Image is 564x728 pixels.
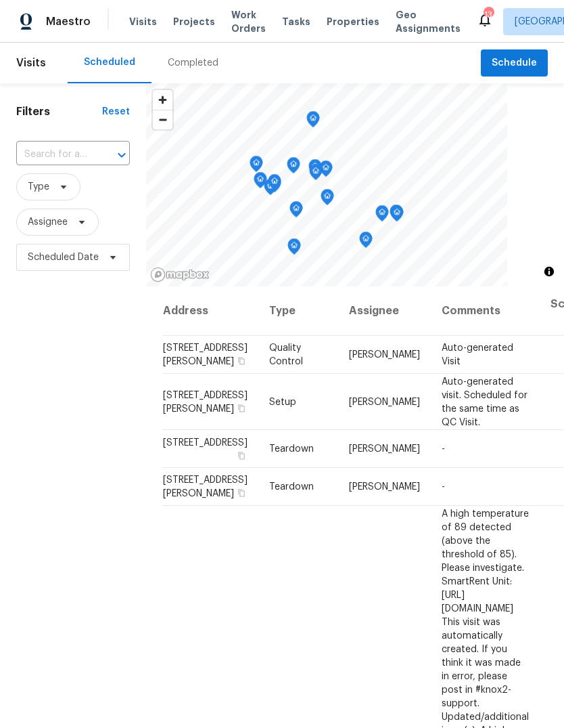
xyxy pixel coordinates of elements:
[153,110,172,129] button: Zoom out
[396,8,461,35] span: Geo Assignments
[84,56,135,69] div: Scheduled
[150,267,210,282] a: Mapbox homepage
[319,160,333,181] div: Map marker
[349,350,420,360] span: [PERSON_NAME]
[306,111,320,132] div: Map marker
[168,56,218,70] div: Completed
[173,15,215,28] span: Projects
[492,55,537,72] span: Schedule
[28,251,99,264] span: Scheduled Date
[250,156,263,177] div: Map marker
[46,15,91,28] span: Maestro
[264,179,277,200] div: Map marker
[338,286,431,336] th: Assignee
[269,482,314,492] span: Teardown
[235,487,248,499] button: Copy Address
[269,397,296,406] span: Setup
[545,264,553,279] span: Toggle attribution
[269,444,314,454] span: Teardown
[28,180,49,194] span: Type
[349,397,420,406] span: [PERSON_NAME]
[235,355,248,367] button: Copy Address
[16,144,92,165] input: Search for an address...
[309,164,323,185] div: Map marker
[481,49,548,77] button: Schedule
[162,286,258,336] th: Address
[163,438,248,448] span: [STREET_ADDRESS]
[16,48,46,78] span: Visits
[484,8,493,22] div: 13
[308,159,322,180] div: Map marker
[235,402,248,414] button: Copy Address
[231,8,266,35] span: Work Orders
[269,343,303,366] span: Quality Control
[390,205,403,226] div: Map marker
[359,232,373,253] div: Map marker
[442,343,513,366] span: Auto-generated Visit
[541,263,557,280] button: Toggle attribution
[129,15,157,28] span: Visits
[287,238,301,259] div: Map marker
[235,450,248,462] button: Copy Address
[375,205,389,226] div: Map marker
[254,172,267,193] div: Map marker
[442,377,527,427] span: Auto-generated visit. Scheduled for the same time as QC Visit.
[268,174,281,195] div: Map marker
[163,475,248,498] span: [STREET_ADDRESS][PERSON_NAME]
[327,15,379,28] span: Properties
[349,444,420,454] span: [PERSON_NAME]
[102,105,130,119] div: Reset
[163,343,248,366] span: [STREET_ADDRESS][PERSON_NAME]
[28,215,68,229] span: Assignee
[153,90,172,110] button: Zoom in
[287,157,300,178] div: Map marker
[112,146,131,165] button: Open
[289,201,303,222] div: Map marker
[153,110,172,129] span: Zoom out
[146,83,507,286] canvas: Map
[258,286,338,336] th: Type
[16,105,102,119] h1: Filters
[431,286,540,336] th: Comments
[321,189,334,210] div: Map marker
[163,390,248,413] span: [STREET_ADDRESS][PERSON_NAME]
[390,205,404,226] div: Map marker
[442,482,445,492] span: -
[349,482,420,492] span: [PERSON_NAME]
[282,17,310,26] span: Tasks
[442,444,445,454] span: -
